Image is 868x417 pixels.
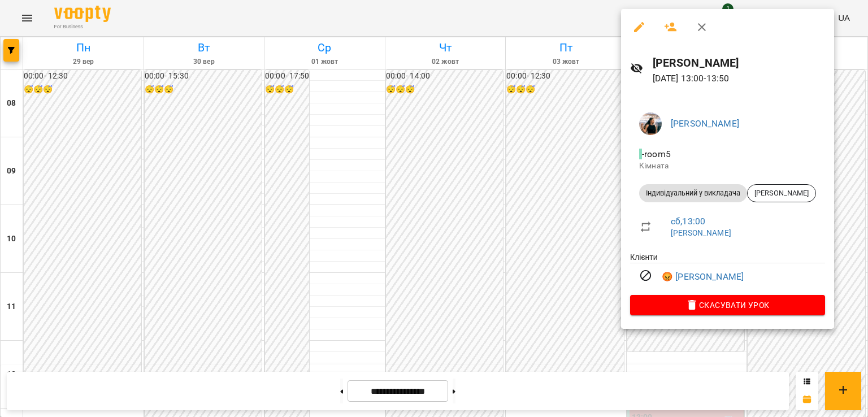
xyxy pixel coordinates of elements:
span: [PERSON_NAME] [748,188,815,198]
a: 😡 [PERSON_NAME] [662,270,744,284]
span: Індивідуальний у викладача [639,188,747,198]
span: - room5 [639,149,673,159]
p: [DATE] 13:00 - 13:50 [653,72,825,85]
a: сб , 13:00 [671,216,705,227]
a: [PERSON_NAME] [671,118,739,129]
svg: Візит скасовано [639,269,653,283]
ul: Клієнти [630,251,825,295]
button: Скасувати Урок [630,295,825,315]
div: [PERSON_NAME] [747,184,816,202]
p: Кімната [639,160,816,172]
img: f25c141d8d8634b2a8fce9f0d709f9df.jpg [639,112,662,135]
a: [PERSON_NAME] [671,228,731,237]
h6: [PERSON_NAME] [653,54,825,72]
span: Скасувати Урок [639,298,816,312]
